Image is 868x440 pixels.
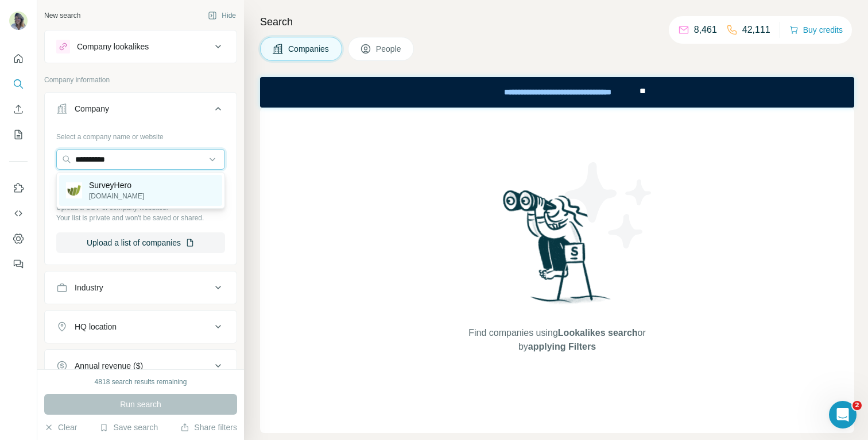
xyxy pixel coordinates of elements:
p: 8,461 [694,23,717,37]
div: New search [44,10,80,21]
div: Industry [75,282,103,293]
span: People [376,43,402,55]
button: Share filters [180,422,237,433]
span: applying Filters [528,342,596,351]
button: Enrich CSV [9,99,28,120]
div: Company lookalikes [77,41,149,52]
button: My lists [9,124,28,145]
button: HQ location [45,313,237,340]
button: Company [45,95,237,127]
button: Clear [44,422,77,433]
button: Use Surfe on LinkedIn [9,178,28,198]
button: Hide [200,7,244,24]
img: Avatar [9,12,28,30]
span: Lookalikes search [558,328,638,338]
h4: Search [260,14,854,30]
p: Company information [44,75,237,85]
div: 4818 search results remaining [95,377,187,387]
span: 2 [852,401,862,410]
iframe: Banner [260,77,854,108]
p: Your list is private and won't be saved or shared. [56,213,225,223]
p: SurveyHero [89,179,144,191]
iframe: Intercom live chat [829,401,857,428]
p: 42,111 [742,23,770,37]
button: Industry [45,274,237,301]
img: SurveyHero [66,182,82,198]
button: Upload a list of companies [56,232,225,253]
img: Surfe Illustration - Stars [557,154,661,257]
button: Dashboard [9,228,28,249]
button: Use Surfe API [9,203,28,224]
button: Quick start [9,48,28,69]
button: Buy credits [789,22,843,38]
div: Company [75,103,109,114]
button: Save search [99,422,158,433]
img: Surfe Illustration - Woman searching with binoculars [498,187,617,315]
button: Search [9,74,28,94]
button: Annual revenue ($) [45,352,237,380]
p: [DOMAIN_NAME] [89,191,144,201]
button: Company lookalikes [45,33,237,60]
span: Companies [288,43,330,55]
button: Feedback [9,254,28,274]
div: Select a company name or website [56,127,225,142]
span: Find companies using or by [465,326,649,354]
div: Annual revenue ($) [75,360,143,372]
div: HQ location [75,321,117,332]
